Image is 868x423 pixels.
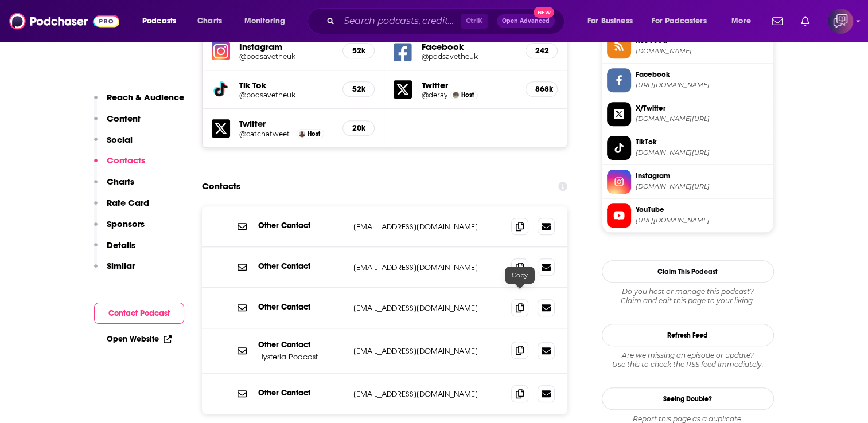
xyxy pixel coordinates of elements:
[352,84,365,94] h5: 52k
[636,182,769,191] span: instagram.com/podsavetheuk
[602,351,774,369] div: Are we missing an episode or update? Use this to check the RSS feed immediately.
[318,8,575,34] div: Search podcasts, credits, & more...
[636,171,769,181] span: Instagram
[353,263,503,272] p: [EMAIL_ADDRESS][DOMAIN_NAME]
[239,41,334,52] h5: Instagram
[607,68,769,92] a: Facebook[URL][DOMAIN_NAME]
[258,302,344,312] p: Other Contact
[239,80,334,91] h5: Tik Tok
[142,13,176,29] span: Podcasts
[258,221,344,230] p: Other Contact
[461,91,474,99] span: Host
[94,134,133,155] button: Social
[461,14,488,29] span: Ctrl K
[636,69,769,80] span: Facebook
[353,303,503,313] p: [EMAIL_ADDRESS][DOMAIN_NAME]
[636,148,769,157] span: tiktok.com/@podsavetheuk
[94,260,135,281] button: Similar
[731,13,751,29] span: More
[636,205,769,215] span: YouTube
[353,389,503,399] p: [EMAIL_ADDRESS][DOMAIN_NAME]
[828,9,853,34] img: User Profile
[107,134,133,145] p: Social
[636,216,769,225] span: https://www.youtube.com/@podsavetheworld
[299,131,305,137] img: Chenjerai Kumanyika
[505,267,535,284] div: Copy
[602,287,774,305] div: Claim and edit this page to your liking.
[607,203,769,228] a: YouTube[URL][DOMAIN_NAME]
[107,334,172,344] a: Open Website
[352,46,365,56] h5: 52k
[258,340,344,350] p: Other Contact
[602,287,774,296] span: Do you host or manage this podcast?
[339,12,461,30] input: Search podcasts, credits, & more...
[239,91,334,99] a: @podsavetheuk
[602,260,774,283] button: Claim This Podcast
[107,155,145,166] p: Contacts
[258,261,344,271] p: Other Contact
[636,137,769,147] span: TikTok
[353,346,503,356] p: [EMAIL_ADDRESS][DOMAIN_NAME]
[107,218,145,229] p: Sponsors
[107,240,135,250] p: Details
[636,115,769,123] span: twitter.com/PodSaveThePpl
[107,113,141,124] p: Content
[134,12,191,30] button: open menu
[239,130,294,138] a: @catchatweetdown
[190,12,229,30] a: Charts
[607,34,769,58] a: RSS Feed[DOMAIN_NAME]
[587,13,633,29] span: For Business
[421,91,447,99] a: @deray
[94,240,135,261] button: Details
[502,18,550,24] span: Open Advanced
[239,52,334,61] a: @podsavetheuk
[602,387,774,410] a: Seeing Double?
[107,197,149,208] p: Rate Card
[212,42,230,60] img: iconImage
[244,13,285,29] span: Monitoring
[421,41,516,52] h5: Facebook
[94,155,145,176] button: Contacts
[107,260,135,271] p: Similar
[644,12,723,30] button: open menu
[607,136,769,160] a: TikTok[DOMAIN_NAME][URL]
[421,80,516,91] h5: Twitter
[828,9,853,34] span: Logged in as corioliscompany
[94,303,184,324] button: Contact Podcast
[636,47,769,56] span: feeds.feedburner.com
[202,175,240,197] h2: Contacts
[497,14,555,28] button: Open AdvancedNew
[197,13,222,29] span: Charts
[607,102,769,126] a: X/Twitter[DOMAIN_NAME][URL]
[308,130,320,138] span: Host
[652,13,707,29] span: For Podcasters
[258,352,344,362] p: Hysteria Podcast
[768,11,787,31] a: Show notifications dropdown
[535,84,548,94] h5: 868k
[353,222,503,232] p: [EMAIL_ADDRESS][DOMAIN_NAME]
[9,10,119,32] img: Podchaser - Follow, Share and Rate Podcasts
[453,92,459,98] img: DeRay Mckesson
[94,92,184,113] button: Reach & Audience
[602,324,774,346] button: Refresh Feed
[94,197,149,218] button: Rate Card
[535,46,548,56] h5: 242
[107,176,134,187] p: Charts
[236,12,300,30] button: open menu
[796,11,814,31] a: Show notifications dropdown
[107,92,184,103] p: Reach & Audience
[94,176,134,197] button: Charts
[94,113,141,134] button: Content
[94,218,145,240] button: Sponsors
[352,123,365,133] h5: 20k
[636,103,769,113] span: X/Twitter
[607,170,769,194] a: Instagram[DOMAIN_NAME][URL]
[421,52,516,61] a: @podsavetheuk
[534,7,554,18] span: New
